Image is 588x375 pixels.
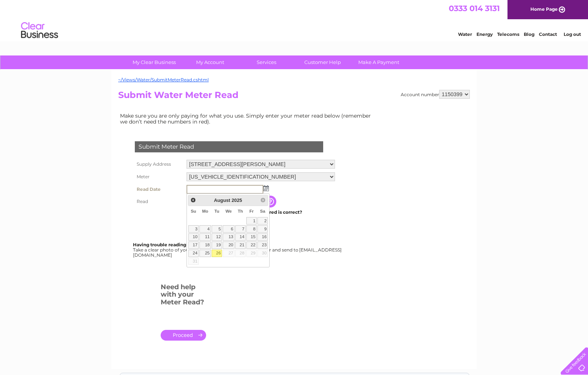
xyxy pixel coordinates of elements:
td: Make sure you are only paying for what you use. Simply enter your meter read below (remember we d... [118,111,377,126]
div: Take a clear photo of your readings, tell us which supply it's for and send to [EMAIL_ADDRESS][DO... [133,242,343,257]
span: August [214,197,230,203]
a: 25 [199,250,211,257]
a: Contact [539,31,557,37]
div: Account number [401,90,470,99]
a: 9 [257,225,268,233]
a: 23 [257,241,268,249]
img: ... [263,185,269,191]
span: Thursday [238,209,243,213]
img: logo.png [21,19,58,42]
span: 2025 [232,197,242,203]
a: 7 [235,225,246,233]
a: 14 [235,233,246,241]
a: My Clear Business [124,55,185,69]
span: Saturday [260,209,265,213]
a: ~/Views/Water/SubmitMeterRead.cshtml [118,77,209,82]
a: Make A Payment [348,55,409,69]
a: 11 [199,233,211,241]
a: 3 [188,225,199,233]
a: 5 [212,225,222,233]
a: 8 [246,225,257,233]
h2: Submit Water Meter Read [118,90,470,104]
a: My Account [180,55,241,69]
a: 15 [246,233,257,241]
a: Blog [524,31,534,37]
h3: Need help with your Meter Read? [161,282,206,310]
a: 18 [199,241,211,249]
th: Read [133,196,185,207]
span: Friday [249,209,254,213]
b: Having trouble reading your meter? [133,242,216,247]
a: 2 [257,217,268,224]
div: Clear Business is a trading name of Verastar Limited (registered in [GEOGRAPHIC_DATA] No. 3667643... [120,4,469,36]
span: Monday [202,209,208,213]
a: Log out [564,31,581,37]
a: 22 [246,241,257,249]
a: 20 [223,241,235,249]
a: 16 [257,233,268,241]
a: Energy [476,31,493,37]
th: Meter [133,170,185,183]
a: 21 [235,241,246,249]
th: Read Date [133,183,185,196]
span: Wednesday [225,209,232,213]
a: 0333 014 3131 [449,4,500,13]
td: Are you sure the read you have entered is correct? [185,207,337,217]
a: 6 [223,225,235,233]
a: 19 [212,241,222,249]
a: 24 [188,250,199,257]
a: Water [458,31,472,37]
a: Telecoms [497,31,519,37]
input: Information [264,196,278,207]
span: Tuesday [214,209,219,213]
a: Prev [189,196,198,205]
a: 4 [199,225,211,233]
a: 26 [212,250,222,257]
a: 13 [223,233,235,241]
a: . [161,330,206,341]
span: Prev [190,197,196,203]
a: 1 [246,217,257,224]
div: Submit Meter Read [135,141,323,152]
a: Services [236,55,297,69]
a: Customer Help [292,55,353,69]
th: Supply Address [133,158,185,170]
a: 10 [188,233,199,241]
a: 12 [212,233,222,241]
span: Sunday [191,209,196,213]
a: 17 [188,241,199,249]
